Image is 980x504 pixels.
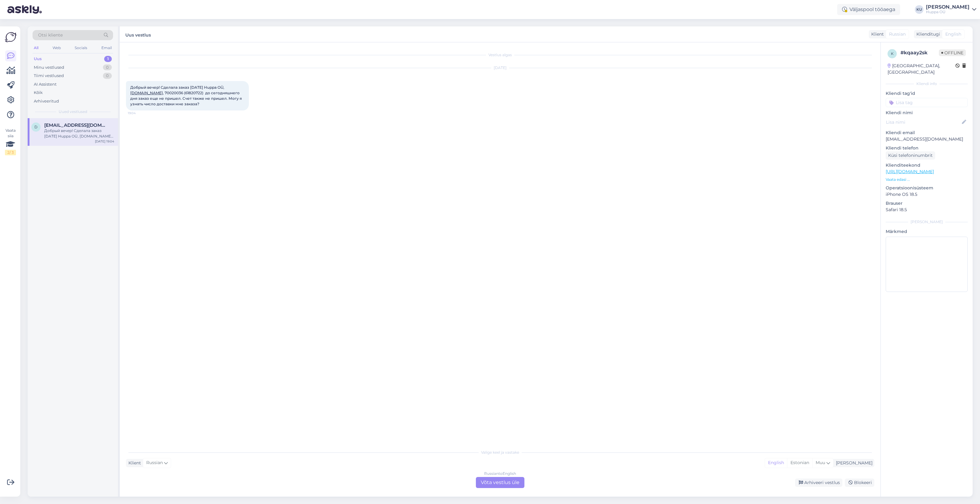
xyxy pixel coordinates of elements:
[73,44,88,52] div: Socials
[476,477,524,488] div: Võta vestlus üle
[886,151,935,160] div: Küsi telefoninumbrit
[837,4,900,15] div: Väljaspool tööaega
[926,5,976,14] a: [PERSON_NAME]Huppa OÜ
[889,31,906,37] span: Russian
[886,81,968,87] div: Kliendi info
[765,458,787,467] div: English
[130,91,163,95] a: [DOMAIN_NAME]
[886,145,968,151] p: Kliendi telefon
[34,81,57,87] div: AI Assistent
[886,191,968,198] p: iPhone OS 18.5
[33,44,40,52] div: All
[34,73,64,79] div: Tiimi vestlused
[34,56,42,62] div: Uus
[34,90,43,96] div: Kõik
[886,177,968,182] p: Vaata edasi ...
[886,162,968,169] p: Klienditeekond
[100,44,113,52] div: Email
[44,122,108,128] span: Darina.kovaljova@gmail.com
[59,109,87,114] span: Uued vestlused
[886,98,968,107] input: Lisa tag
[5,128,16,155] div: Vaata siia
[126,450,874,455] div: Valige keel ja vastake
[95,139,114,144] div: [DATE] 19:04
[34,125,37,129] span: D
[886,119,961,126] input: Lisa nimi
[886,207,968,213] p: Safari 18.5
[914,31,940,37] div: Klienditugi
[886,219,968,225] div: [PERSON_NAME]
[38,32,63,38] span: Otsi kliente
[816,460,825,465] span: Muu
[886,130,968,136] p: Kliendi email
[34,98,59,104] div: Arhiveeritud
[125,30,151,38] label: Uus vestlus
[900,49,939,56] div: # kqaay2sk
[886,90,968,97] p: Kliendi tag'id
[795,479,842,487] div: Arhiveeri vestlus
[146,459,163,466] span: Russian
[787,458,812,467] div: Estonian
[926,10,970,14] div: Huppa OÜ
[939,49,966,56] span: Offline
[126,52,874,58] div: Vestlus algas
[869,31,884,37] div: Klient
[51,44,62,52] div: Web
[886,110,968,116] p: Kliendi nimi
[5,150,16,155] div: 2 / 3
[886,228,968,235] p: Märkmed
[886,185,968,191] p: Operatsioonisüsteem
[103,64,112,71] div: 0
[130,85,243,106] span: Добрый вечер! Сделала заказ [DATE] Huppa OÜ, , 70020036 (61820722) до сегодняшнего дня заказ еще ...
[5,31,17,43] img: Askly Logo
[891,51,894,56] span: k
[926,5,970,10] div: [PERSON_NAME]
[915,5,923,14] div: KU
[886,169,934,174] a: [URL][DOMAIN_NAME]
[44,128,114,139] div: Добрый вечер! Сделала заказ [DATE] Huppa OÜ, [DOMAIN_NAME], 70020036 (61820722) до сегодняшнего д...
[945,31,961,37] span: English
[886,136,968,142] p: [EMAIL_ADDRESS][DOMAIN_NAME]
[888,63,955,76] div: [GEOGRAPHIC_DATA], [GEOGRAPHIC_DATA]
[845,479,874,487] div: Blokeeri
[104,56,112,62] div: 1
[103,73,112,79] div: 0
[484,471,516,476] div: Russian to English
[128,111,151,115] span: 19:04
[34,64,64,71] div: Minu vestlused
[886,200,968,207] p: Brauser
[126,65,874,71] div: [DATE]
[126,460,141,466] div: Klient
[833,460,872,466] div: [PERSON_NAME]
